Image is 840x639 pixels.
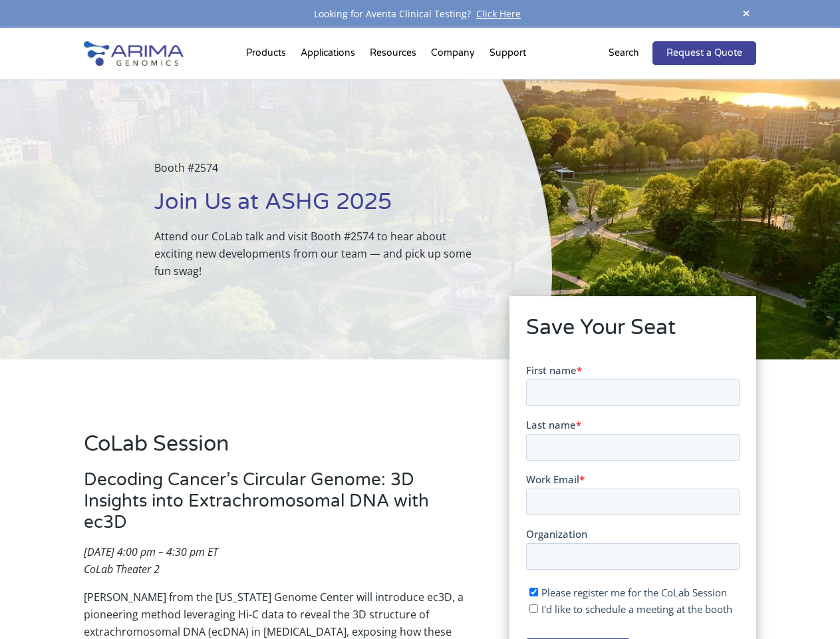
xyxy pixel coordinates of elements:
h1: Join Us at ASHG 2025 [154,187,485,228]
img: Arima-Genomics-logo [84,41,184,66]
h2: Save Your Seat [526,313,740,353]
a: Request a Quote [652,41,756,65]
a: Click Here [471,7,526,20]
em: [DATE] 4:00 pm – 4:30 pm ET [84,544,218,559]
h2: CoLab Session [84,429,472,469]
p: Booth #2574 [154,159,485,187]
p: Search [609,45,639,62]
p: Attend our CoLab talk and visit Booth #2574 to hear about exciting new developments from our team... [154,228,485,280]
h3: Decoding Cancer’s Circular Genome: 3D Insights into Extrachromosomal DNA with ec3D [84,469,472,543]
em: CoLab Theater 2 [84,562,160,576]
div: Looking for Aventa Clinical Testing? [84,5,756,23]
